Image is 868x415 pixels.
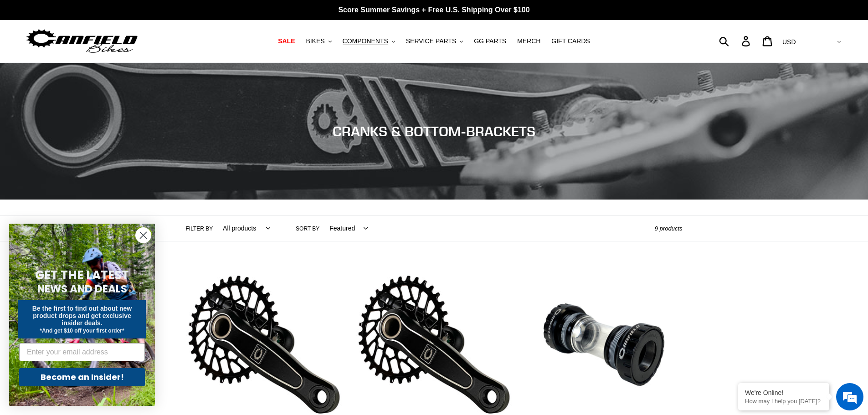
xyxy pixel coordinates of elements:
span: MERCH [517,37,540,45]
label: Filter by [186,225,213,233]
a: GIFT CARDS [547,35,595,47]
label: Sort by [296,225,319,233]
span: NEWS AND DEALS [37,282,127,296]
button: Become an Insider! [19,368,145,386]
a: MERCH [513,35,545,47]
a: GG PARTS [469,35,511,47]
input: Enter your email address [19,343,145,361]
span: 9 products [655,225,683,232]
button: COMPONENTS [338,35,400,47]
p: How may I help you today? [745,398,822,405]
span: SERVICE PARTS [406,37,456,45]
span: Be the first to find out about new product drops and get exclusive insider deals. [32,305,132,327]
span: CRANKS & BOTTOM-BRACKETS [333,123,535,139]
span: We're online! [53,115,126,207]
div: We're Online! [745,389,822,396]
button: SERVICE PARTS [401,35,467,47]
button: Close dialog [135,227,151,243]
textarea: Type your message and hit 'Enter' [5,249,174,281]
a: SALE [273,35,299,47]
span: GIFT CARDS [551,37,590,45]
input: Search [724,31,747,51]
div: Navigation go back [10,50,24,64]
span: COMPONENTS [343,37,388,45]
img: Canfield Bikes [25,27,139,56]
span: *And get $10 off your first order* [40,328,124,334]
span: BIKES [306,37,324,45]
div: Minimize live chat window [149,5,171,26]
span: GET THE LATEST [35,267,129,283]
button: BIKES [301,35,336,47]
span: GG PARTS [474,37,506,45]
img: d_696896380_company_1647369064580_696896380 [29,46,52,68]
div: Chat with us now [61,51,167,63]
span: SALE [278,37,295,45]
